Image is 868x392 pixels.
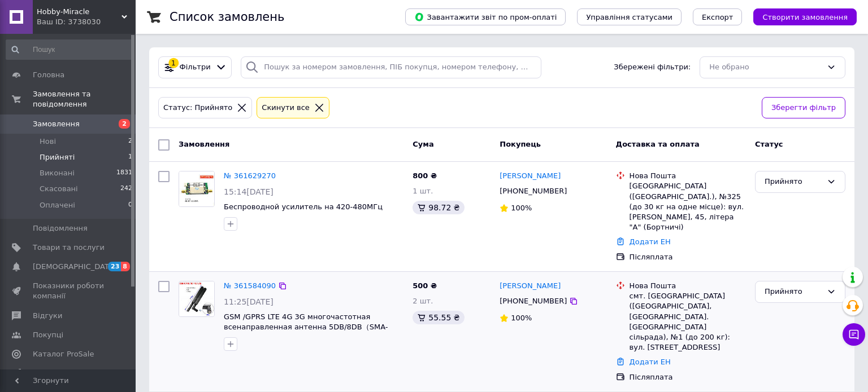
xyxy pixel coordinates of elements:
[497,294,569,309] div: [PHONE_NUMBER]
[511,204,532,212] span: 100%
[128,200,132,210] span: 0
[116,168,132,178] span: 1831
[168,58,179,68] div: 1
[179,281,215,317] a: Фото товару
[630,171,746,181] div: Нова Пошта
[40,136,56,147] span: Нові
[128,136,132,147] span: 2
[33,119,80,129] span: Замовлення
[630,281,746,291] div: Нова Пошта
[630,252,746,262] div: Післяплата
[630,181,746,232] div: [GEOGRAPHIC_DATA] ([GEOGRAPHIC_DATA].), №325 (до 30 кг на одне місце): вул. [PERSON_NAME], 45, лі...
[742,12,857,21] a: Створити замовлення
[614,62,691,73] span: Збережені фільтри:
[771,102,836,114] span: Зберегти фільтр
[753,8,857,25] button: Створити замовлення
[413,171,437,180] span: 800 ₴
[630,372,746,382] div: Післяплата
[179,171,214,206] img: Фото товару
[40,152,75,162] span: Прийняті
[33,70,64,80] span: Головна
[40,200,75,210] span: Оплачені
[616,140,700,148] span: Доставка та оплата
[40,168,75,178] span: Виконані
[121,262,130,271] span: 8
[709,61,822,73] div: Не обрано
[413,297,433,305] span: 2 шт.
[179,171,215,207] a: Фото товару
[108,262,121,271] span: 23
[33,262,116,272] span: [DEMOGRAPHIC_DATA]
[413,281,437,290] span: 500 ₴
[413,140,433,148] span: Cума
[170,10,284,24] h1: Список замовлень
[755,140,783,148] span: Статус
[500,281,561,292] a: [PERSON_NAME]
[693,8,743,25] button: Експорт
[33,223,88,234] span: Повідомлення
[224,297,274,306] span: 11:25[DATE]
[119,119,130,129] span: 2
[702,13,734,21] span: Експорт
[224,187,274,196] span: 15:14[DATE]
[37,7,121,17] span: Hobby-Miracle
[500,171,561,182] a: [PERSON_NAME]
[161,102,235,114] div: Статус: Прийнято
[128,152,132,162] span: 1
[413,187,433,195] span: 1 шт.
[414,12,557,22] span: Завантажити звіт по пром-оплаті
[120,184,132,194] span: 242
[762,13,848,21] span: Створити замовлення
[413,311,464,324] div: 55.55 ₴
[33,243,105,253] span: Товари та послуги
[180,62,211,73] span: Фільтри
[40,184,78,194] span: Скасовані
[224,281,276,290] a: № 361584090
[500,140,541,148] span: Покупець
[630,358,671,366] a: Додати ЕН
[405,8,566,25] button: Завантажити звіт по пром-оплаті
[241,56,541,78] input: Пошук за номером замовлення, ПІБ покупця, номером телефону, Email, номером накладної
[259,102,312,114] div: Cкинути все
[6,39,133,60] input: Пошук
[224,202,383,211] a: Беспроводной усилитель на 420-480МГц
[179,140,229,148] span: Замовлення
[511,314,532,322] span: 100%
[33,349,94,359] span: Каталог ProSale
[586,13,672,21] span: Управління статусами
[224,171,276,180] a: № 361629270
[577,8,682,25] button: Управління статусами
[413,201,464,214] div: 98.72 ₴
[33,281,105,301] span: Показники роботи компанії
[765,176,822,188] div: Прийнято
[33,368,72,378] span: Аналітика
[33,330,63,340] span: Покупці
[179,281,214,316] img: Фото товару
[33,311,62,321] span: Відгуки
[762,97,845,119] button: Зберегти фільтр
[765,286,822,298] div: Прийнято
[33,89,136,109] span: Замовлення та повідомлення
[224,312,388,342] a: GSM /GPRS LTE 4G 3G многочастотная всенаправленная антенна 5DB/8DB（SMA-[DEMOGRAPHIC_DATA]) 1шт.
[630,291,746,353] div: смт. [GEOGRAPHIC_DATA] ([GEOGRAPHIC_DATA], [GEOGRAPHIC_DATA]. [GEOGRAPHIC_DATA] сільрада), №1 (до...
[843,323,865,346] button: Чат з покупцем
[630,237,671,246] a: Додати ЕН
[37,17,136,27] div: Ваш ID: 3738030
[497,184,569,199] div: [PHONE_NUMBER]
